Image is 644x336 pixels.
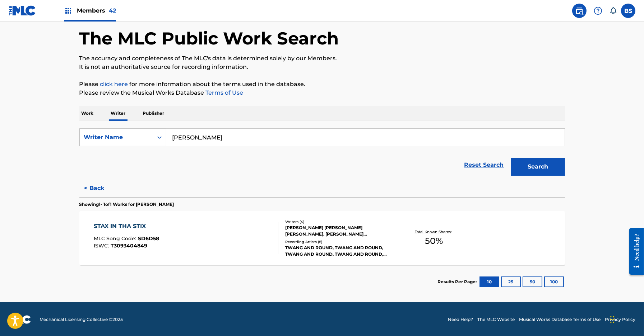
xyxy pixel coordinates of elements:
button: < Back [79,179,122,197]
button: 25 [501,276,521,287]
div: TWANG AND ROUND, TWANG AND ROUND, TWANG AND ROUND, TWANG AND ROUND, TWANG AND ROUND [285,245,394,257]
div: Recording Artists ( 8 ) [285,239,394,245]
a: Need Help? [448,316,473,323]
img: help [594,6,602,15]
a: click here [100,81,128,87]
p: Publisher [141,106,167,121]
div: Writer Name [84,133,149,142]
div: Drag [610,309,615,330]
p: Total Known Shares: [415,229,453,235]
img: search [575,6,584,15]
span: MLC Song Code : [94,235,138,242]
p: Showing 1 - 1 of 1 Works for [PERSON_NAME] [79,201,174,208]
span: T3093404849 [111,242,147,249]
a: Public Search [572,4,587,18]
form: Search Form [79,128,565,179]
p: Results Per Page: [438,279,479,285]
span: ISWC : [94,242,111,249]
h1: The MLC Public Work Search [79,28,339,49]
p: Please for more information about the terms used in the database. [79,80,565,89]
button: Search [511,158,565,176]
img: Top Rightsholders [64,6,73,15]
div: User Menu [621,4,635,18]
p: Writer [109,106,128,121]
a: Terms of Use [204,89,244,96]
span: 50 % [425,235,443,247]
button: 10 [479,276,499,287]
div: [PERSON_NAME] [PERSON_NAME] [PERSON_NAME], [PERSON_NAME] [PERSON_NAME] [PERSON_NAME] [285,224,394,237]
a: Privacy Policy [605,316,635,323]
img: MLC Logo [9,5,36,16]
a: Musical Works Database Terms of Use [519,316,601,323]
p: The accuracy and completeness of The MLC's data is determined solely by our Members. [79,54,565,63]
a: STAX IN THA STIXMLC Song Code:SD6D58ISWC:T3093404849Writers (4)[PERSON_NAME] [PERSON_NAME] [PERSO... [79,211,565,265]
div: Help [591,4,605,18]
span: SD6D58 [138,235,159,242]
p: It is not an authoritative source for recording information. [79,63,565,71]
p: Work [79,106,96,121]
a: The MLC Website [477,316,515,323]
span: Mechanical Licensing Collective © 2025 [40,316,123,323]
iframe: Chat Widget [608,302,644,336]
a: Reset Search [461,157,508,173]
iframe: Resource Center [624,222,644,280]
p: Please review the Musical Works Database [79,89,565,97]
span: Members [77,6,116,15]
div: Writers ( 4 ) [285,219,394,224]
img: logo [9,315,31,324]
div: Notifications [610,7,617,14]
span: 42 [109,7,116,14]
button: 50 [523,276,542,287]
button: 100 [544,276,564,287]
div: STAX IN THA STIX [94,222,159,231]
